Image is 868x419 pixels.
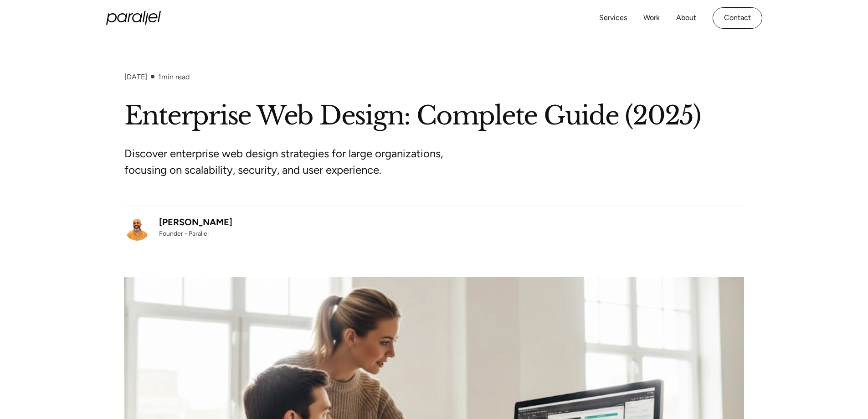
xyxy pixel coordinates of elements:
[158,72,190,81] div: min read
[124,99,744,133] h1: Enterprise Web Design: Complete Guide (2025)
[159,229,232,238] div: Founder - Parallel
[599,11,627,25] a: Services
[159,215,232,229] div: [PERSON_NAME]
[158,72,161,81] span: 1
[106,11,161,25] a: home
[713,7,762,29] a: Contact
[643,11,660,25] a: Work
[124,72,147,81] div: [DATE]
[676,11,696,25] a: About
[124,145,466,178] p: Discover enterprise web design strategies for large organizations, focusing on scalability, secur...
[124,215,232,241] a: [PERSON_NAME]Founder - Parallel
[124,215,150,241] img: Robin Dhanwani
